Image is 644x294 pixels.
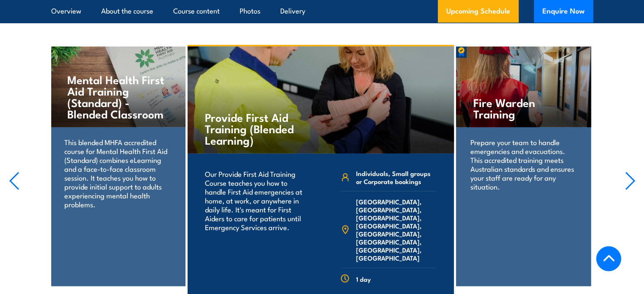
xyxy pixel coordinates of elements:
[67,74,168,119] h4: Mental Health First Aid Training (Standard) - Blended Classroom
[205,111,304,146] h4: Provide First Aid Training (Blended Learning)
[473,96,574,119] h4: Fire Warden Training
[356,169,437,185] span: Individuals, Small groups or Corporate bookings
[470,137,577,191] p: Prepare your team to handle emergencies and evacuations. This accredited training meets Australia...
[205,169,310,231] p: Our Provide First Aid Training Course teaches you how to handle First Aid emergencies at home, at...
[356,198,437,262] span: [GEOGRAPHIC_DATA], [GEOGRAPHIC_DATA], [GEOGRAPHIC_DATA], [GEOGRAPHIC_DATA], [GEOGRAPHIC_DATA], [G...
[356,275,371,283] span: 1 day
[64,137,171,209] p: This blended MHFA accredited course for Mental Health First Aid (Standard) combines eLearning and...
